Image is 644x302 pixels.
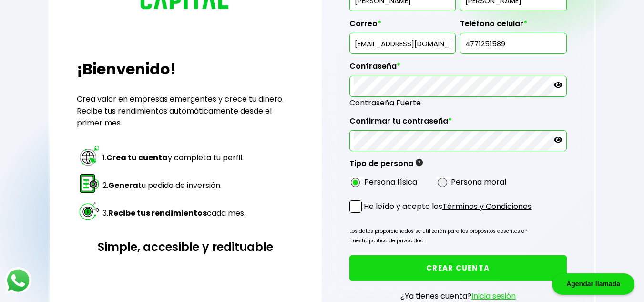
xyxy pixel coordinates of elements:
[369,237,425,244] a: política de privacidad.
[102,172,246,198] td: 2. tu pedido de inversión.
[416,159,423,166] img: gfR76cHglkPwleuBLjWdxeZVvX9Wp6JBDmjRYY8JYDQn16A2ICN00zLTgIroGa6qie5tIuWH7V3AapTKqzv+oMZsGfMUqL5JM...
[349,97,567,109] span: Contraseña Fuerte
[349,255,567,281] button: CREAR CUENTA
[349,159,423,173] label: Tipo de persona
[102,144,246,171] td: 1. y completa tu perfil.
[471,291,516,302] a: Inicia sesión
[5,267,31,294] img: logos_whatsapp-icon.242b2217.svg
[77,239,294,255] h3: Simple, accesible y redituable
[354,33,451,53] input: inversionista@gmail.com
[464,33,562,53] input: 10 dígitos
[552,273,634,295] div: Agendar llamada
[77,93,294,129] p: Crea valor en empresas emergentes y crece tu dinero. Recibe tus rendimientos automáticamente desd...
[349,227,567,246] p: Los datos proporcionados se utilizarán para los propósitos descritos en nuestra
[102,199,246,226] td: 3. cada mes.
[78,172,101,195] img: paso 2
[77,58,294,81] h2: ¡Bienvenido!
[349,62,567,76] label: Contraseña
[400,290,516,302] p: ¿Ya tienes cuenta?
[442,201,532,212] a: Términos y Condiciones
[364,200,532,212] p: He leído y acepto los
[108,180,138,191] strong: Genera
[78,145,101,167] img: paso 1
[364,176,417,188] label: Persona física
[349,116,567,131] label: Confirmar tu contraseña
[108,208,207,219] strong: Recibe tus rendimientos
[349,19,456,33] label: Correo
[78,200,101,222] img: paso 3
[106,152,168,163] strong: Crea tu cuenta
[451,176,506,188] label: Persona moral
[460,19,566,33] label: Teléfono celular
